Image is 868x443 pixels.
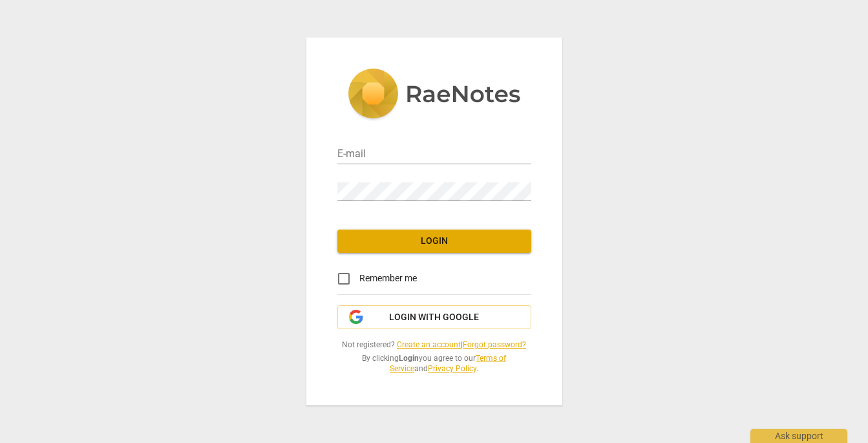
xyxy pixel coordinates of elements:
span: Remember me [359,272,417,285]
span: Login with Google [389,311,479,324]
a: Create an account [397,340,461,349]
div: Ask support [750,429,847,443]
img: 5ac2273c67554f335776073100b6d88f.svg [348,69,521,122]
a: Forgot password? [463,340,526,349]
span: Not registered? | [337,340,531,351]
span: Login [348,235,521,248]
span: By clicking you agree to our and . [337,353,531,374]
button: Login with Google [337,305,531,330]
b: Login [399,354,419,363]
a: Privacy Policy [428,364,476,373]
button: Login [337,230,531,253]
